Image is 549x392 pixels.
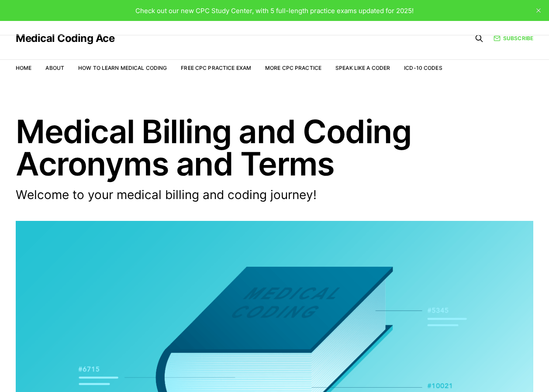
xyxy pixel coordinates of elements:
iframe: portal-trigger [407,349,549,392]
p: Welcome to your medical billing and coding journey! [16,187,418,203]
a: ICD-10 Codes [404,65,442,71]
a: Speak Like a Coder [335,65,390,71]
a: Subscribe [494,34,533,42]
span: Check out our new CPC Study Center, with 5 full-length practice exams updated for 2025! [135,7,414,15]
a: How to Learn Medical Coding [78,65,167,71]
a: Free CPC Practice Exam [181,65,251,71]
a: Home [16,65,31,71]
a: Medical Coding Ace [16,33,114,44]
a: About [45,65,64,71]
h1: Medical Billing and Coding Acronyms and Terms [16,115,533,180]
a: More CPC Practice [265,65,321,71]
button: close [532,3,546,17]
